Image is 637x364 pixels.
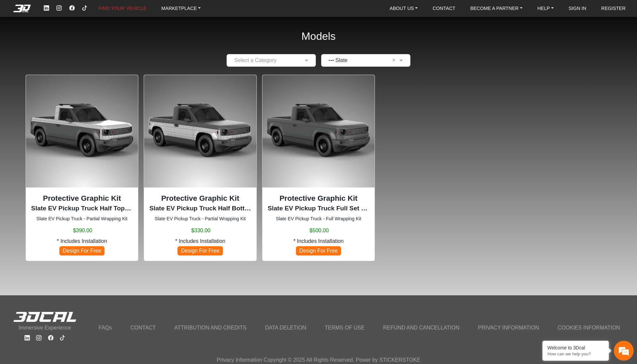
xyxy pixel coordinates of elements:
div: Navigation go back [7,34,17,44]
span: * Includes Installation [57,237,107,245]
img: EV Pickup TruckHalf Bottom Set2026 [144,75,256,187]
p: Immersive Experience [13,324,77,332]
a: TERMS OF USE [321,322,369,334]
a: ATTRIBUTION AND CREDITS [170,322,250,334]
p: Privacy Information Copyright © 2025 All Rights Reserved. Power by STICKERSTOKE [217,356,420,364]
a: FIND YOUR VEHICLE [96,3,149,14]
small: Slate EV Pickup Truck - Partial Wrapping Kit [31,215,133,222]
textarea: Type your message and hit 'Enter' [3,173,126,196]
a: MARKETPLACE [159,3,203,14]
a: COOKIES INFORMATION [554,322,624,334]
p: Protective Graphic Kit [149,193,251,204]
span: $330.00 [191,227,211,235]
span: * Includes Installation [175,237,225,245]
p: How can we help you? [547,351,604,356]
div: Slate EV Pickup Truck - Partial Wrapping Kit [26,75,138,261]
div: FAQs [44,196,86,217]
span: We're online! [38,78,92,141]
span: Conversation [3,208,44,212]
a: CONTACT [126,322,160,334]
span: Design For Free [177,246,223,255]
span: Clean Field [392,56,398,64]
a: REGISTER [599,3,628,14]
a: REFUND AND CANCELLATION [379,322,463,334]
div: Minimize live chat window [109,3,125,19]
p: Protective Graphic Kit [268,193,369,204]
small: Slate EV Pickup Truck - Partial Wrapping Kit [149,215,251,222]
span: * Includes Installation [293,237,343,245]
a: ABOUT US [387,3,420,14]
h2: Models [301,21,335,51]
div: Slate EV Pickup Truck - Partial Wrapping Kit [144,75,256,261]
span: $390.00 [73,227,92,235]
div: Chat with us now [44,35,121,43]
p: Protective Graphic Kit [31,193,133,204]
a: BECOME A PARTNER [467,3,525,14]
a: SIGN IN [566,3,589,14]
div: Welcome to 3Dcal [547,345,604,350]
a: DATA DELETION [261,322,310,334]
a: PRIVACY INFORMATION [474,322,543,334]
p: Slate EV Pickup Truck Full Set (2026) [268,204,369,213]
span: Design For Free [59,246,105,255]
span: Design For Free [296,246,341,255]
a: HELP [535,3,556,14]
img: EV Pickup TruckHalf Top Set2026 [26,75,138,187]
a: FAQs [95,322,116,334]
a: CONTACT [430,3,458,14]
p: Slate EV Pickup Truck Half Top Set (2026) [31,204,133,213]
div: Slate EV Pickup Truck - Full Wrapping Kit [262,75,375,261]
span: $500.00 [310,227,329,235]
img: EV Pickup Truck Full Set2026 [262,75,375,187]
div: Articles [85,196,126,217]
small: Slate EV Pickup Truck - Full Wrapping Kit [268,215,369,222]
p: Slate EV Pickup Truck Half Bottom Set (2026) [149,204,251,213]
